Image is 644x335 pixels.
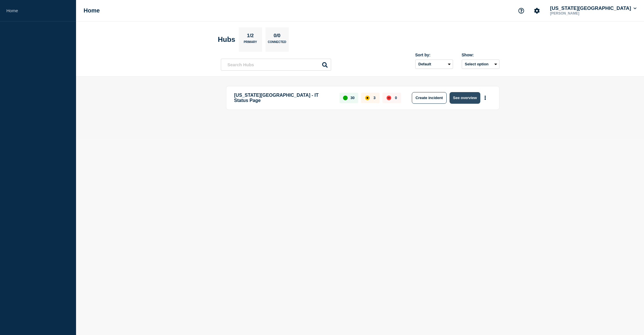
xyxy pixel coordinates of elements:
[515,5,527,17] button: Support
[245,33,256,40] p: 1/2
[462,60,499,69] button: Select option
[350,96,354,100] p: 30
[531,5,543,17] button: Account settings
[271,33,283,40] p: 0/0
[450,92,480,104] button: See overview
[343,96,348,100] div: up
[415,60,453,69] select: Sort by
[84,7,100,14] h1: Home
[549,6,638,11] button: [US_STATE][GEOGRAPHIC_DATA]
[221,59,331,71] input: Search Hubs
[218,35,235,44] h2: Hubs
[365,96,370,100] div: affected
[387,96,391,100] div: down
[549,11,609,15] p: [PERSON_NAME]
[234,92,333,104] p: [US_STATE][GEOGRAPHIC_DATA] - IT Status Page
[268,40,286,46] p: Connected
[244,40,257,46] p: Primary
[462,53,499,57] div: Show:
[374,96,376,100] p: 3
[395,96,397,100] p: 0
[481,92,489,103] button: More actions
[412,92,447,104] button: Create incident
[415,53,453,57] div: Sort by:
